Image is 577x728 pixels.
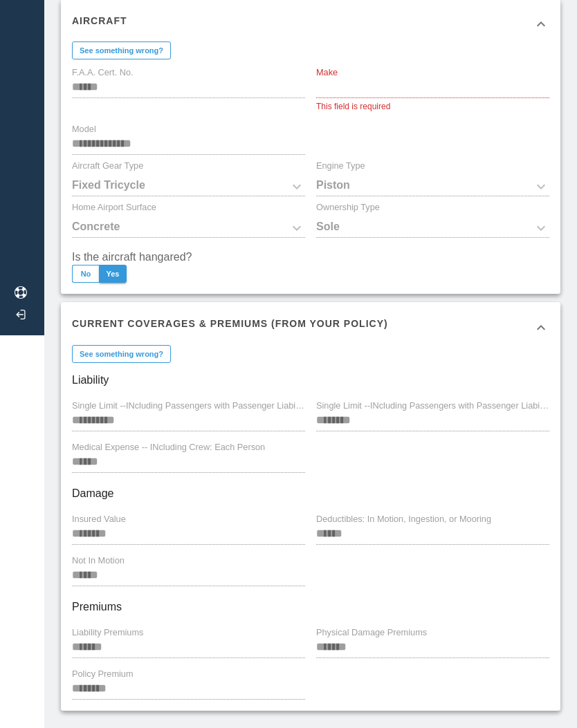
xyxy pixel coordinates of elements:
label: Model [72,124,96,136]
label: Ownership Type [316,201,380,214]
label: Aircraft Gear Type [72,160,143,172]
label: Insured Value [72,513,126,525]
label: F.A.A. Cert. No. [72,66,134,79]
label: Policy Premium [72,668,134,680]
label: Liability Premiums [72,626,143,639]
button: See something wrong? [72,345,171,363]
p: This field is required [316,100,549,114]
button: See something wrong? [72,41,171,59]
label: Engine Type [316,160,365,172]
div: Sole [316,218,549,238]
h6: Current Coverages & Premiums (from your policy) [72,316,388,331]
label: Medical Expense -- INcluding Crew: Each Person [72,441,265,454]
h6: Damage [72,484,549,503]
h6: Premiums [72,597,549,617]
label: Not In Motion [72,554,125,567]
div: Concrete [72,218,305,238]
div: Fixed Tricycle [72,177,305,196]
label: Physical Damage Premiums [316,626,427,639]
div: Piston [316,177,549,196]
h6: Aircraft [72,13,127,28]
label: Is the aircraft hangared? [72,249,192,265]
label: Home Airport Surface [72,201,156,214]
button: Yes [99,265,127,283]
label: Single Limit --INcluding Passengers with Passenger Liability limited internally to: Each Occurrence [72,400,304,412]
label: Single Limit --INcluding Passengers with Passenger Liability limited internally to: Each Person [316,400,549,412]
label: Deductibles: In Motion, Ingestion, or Mooring [316,513,491,525]
button: No [72,265,100,283]
div: Current Coverages & Premiums (from your policy) [61,302,560,352]
h6: Liability [72,371,549,390]
label: Make [316,66,338,79]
